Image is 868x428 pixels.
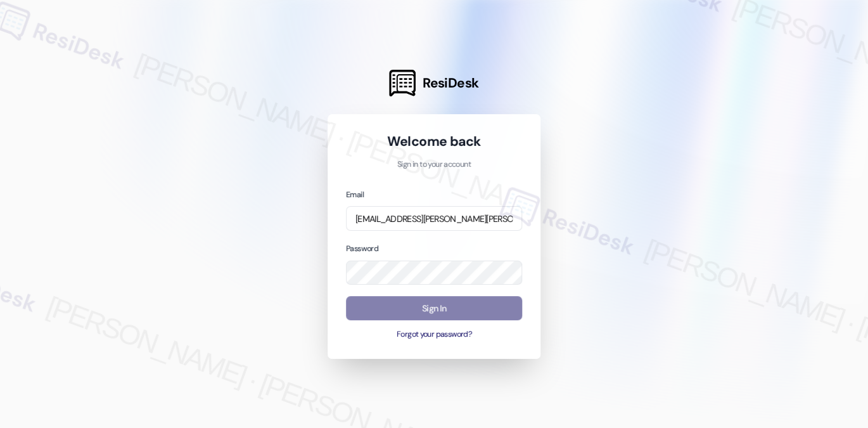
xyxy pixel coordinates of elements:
input: name@example.com [346,206,522,231]
button: Sign In [346,296,522,321]
img: ResiDesk Logo [389,70,416,96]
p: Sign in to your account [346,159,522,171]
button: Forgot your password? [346,329,522,340]
span: ResiDesk [423,74,479,92]
h1: Welcome back [346,133,522,150]
label: Password [346,243,378,254]
label: Email [346,190,364,200]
